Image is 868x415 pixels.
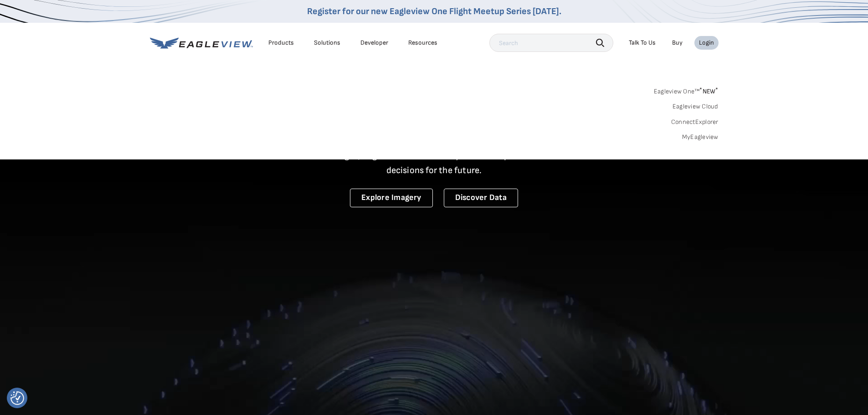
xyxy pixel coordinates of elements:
button: Consent Preferences [10,391,24,405]
a: MyEagleview [682,133,719,141]
a: Eagleview Cloud [673,102,719,111]
span: NEW [699,87,718,95]
a: ConnectExplorer [671,118,719,126]
div: Products [268,39,294,47]
a: Developer [360,39,388,47]
img: Revisit consent button [10,391,24,405]
a: Eagleview One™*NEW* [654,85,719,95]
div: Login [699,39,714,47]
a: Discover Data [444,189,518,207]
div: Resources [408,39,437,47]
a: Register for our new Eagleview One Flight Meetup Series [DATE]. [307,6,561,17]
div: Solutions [314,39,340,47]
input: Search [489,34,613,52]
a: Buy [672,39,683,47]
a: Explore Imagery [350,189,433,207]
div: Talk To Us [629,39,656,47]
